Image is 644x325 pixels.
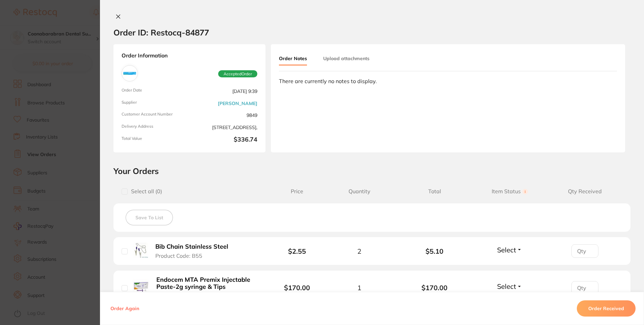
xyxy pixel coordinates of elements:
[123,67,136,80] img: Adam Dental
[122,88,187,95] span: Order Date
[279,52,307,66] button: Order Notes
[133,279,149,295] img: Endocem MTA Premix Injectable Paste-2g syringe & Tips
[272,188,322,195] span: Price
[153,243,236,259] button: Bib Chain Stainless Steel Product Code: B55
[497,282,516,291] span: Select
[128,188,162,195] span: Select all ( 0 )
[156,276,260,290] b: Endocem MTA Premix Injectable Paste-2g syringe & Tips
[155,243,228,250] b: Bib Chain Stainless Steel
[322,188,397,195] span: Quantity
[192,124,257,131] span: [STREET_ADDRESS],
[218,101,257,106] a: [PERSON_NAME]
[284,283,310,292] b: $170.00
[126,210,173,225] button: Save To List
[357,247,361,255] span: 2
[397,247,472,255] b: $5.10
[279,78,617,84] div: There are currently no notes to display.
[571,281,598,295] input: Qty
[397,284,472,292] b: $170.00
[571,244,598,258] input: Qty
[357,284,361,292] span: 1
[547,188,622,195] span: Qty Received
[122,136,187,144] span: Total Value
[288,247,306,255] b: $2.55
[397,188,472,195] span: Total
[122,52,257,60] strong: Order Information
[497,246,516,254] span: Select
[122,112,187,119] span: Customer Account Number
[154,276,262,300] button: Endocem MTA Premix Injectable Paste-2g syringe & Tips Product Code: DL1320
[133,243,148,258] img: Bib Chain Stainless Steel
[323,52,369,65] button: Upload attachments
[108,305,141,311] button: Order Again
[495,282,524,291] button: Select
[113,27,209,37] h2: Order ID: Restocq- 84877
[113,166,630,176] h2: Your Orders
[577,300,636,317] button: Order Received
[122,124,187,131] span: Delivery Address
[192,136,257,144] b: $336.74
[192,88,257,95] span: [DATE] 9:39
[122,100,187,107] span: Supplier
[155,253,202,259] span: Product Code: B55
[495,246,524,254] button: Select
[218,70,257,78] span: Accepted Order
[472,188,547,195] span: Item Status
[192,112,257,119] span: 9849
